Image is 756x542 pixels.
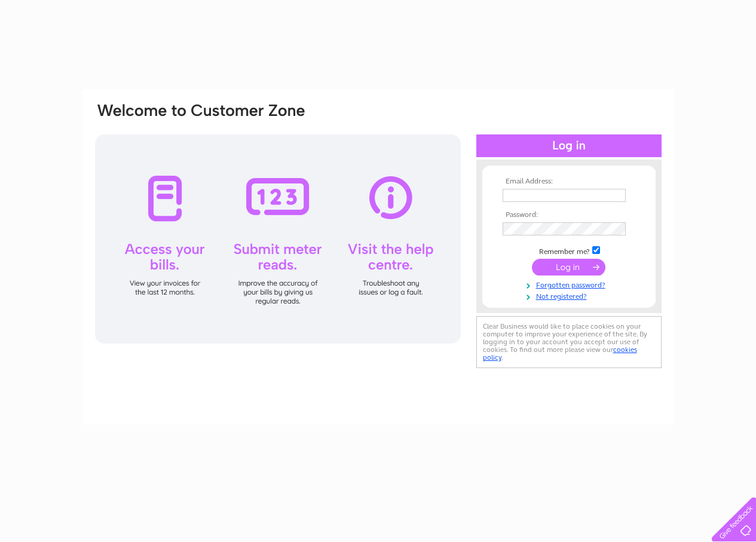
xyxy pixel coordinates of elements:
div: Clear Business would like to place cookies on your computer to improve your experience of the sit... [476,316,662,368]
a: cookies policy [483,345,637,362]
a: Not registered? [503,290,638,301]
td: Remember me? [500,244,638,256]
a: Forgotten password? [503,278,638,290]
th: Password: [500,211,638,219]
input: Submit [532,259,605,275]
th: Email Address: [500,177,638,186]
